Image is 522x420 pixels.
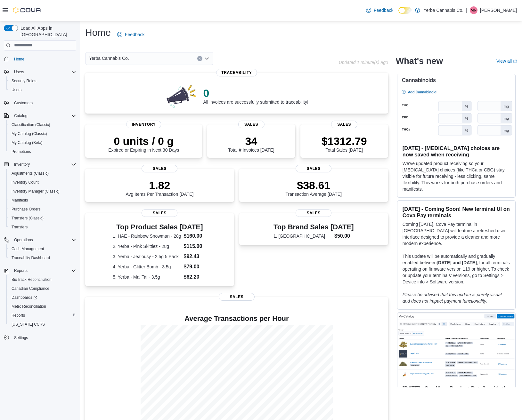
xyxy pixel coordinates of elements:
[9,321,76,328] span: Washington CCRS
[126,179,193,197] div: Avg Items Per Transaction [DATE]
[9,77,39,85] a: Security Roles
[6,302,79,311] button: Metrc Reconciliation
[6,76,79,85] button: Security Roles
[113,223,206,231] h3: Top Product Sales [DATE]
[1,266,79,275] button: Reports
[9,303,49,310] a: Metrc Reconciliation
[12,216,44,221] span: Transfers (Classic)
[6,293,79,302] a: Dashboards
[471,6,477,14] span: MN
[403,145,510,158] h3: [DATE] - [MEDICAL_DATA] choices are now saved when receiving
[113,243,181,250] dt: 2. Yerba - Pink Skittlez - 28g
[9,294,40,301] a: Dashboards
[12,131,47,136] span: My Catalog (Classic)
[513,59,517,63] svg: External link
[14,113,27,118] span: Catalog
[423,6,463,14] p: Yerba Cannabis Co.
[322,135,367,147] p: $1312.79
[1,67,79,76] button: Users
[9,178,41,186] a: Inventory Count
[12,99,76,107] span: Customers
[6,275,79,284] button: BioTrack Reconciliation
[9,276,76,283] span: BioTrack Reconciliation
[12,267,76,274] span: Reports
[184,273,206,281] dd: $62.20
[9,121,76,129] span: Classification (Classic)
[126,121,161,128] span: Inventory
[285,179,342,192] p: $38.61
[14,162,30,167] span: Inventory
[12,322,45,327] span: [US_STATE] CCRS
[14,100,33,106] span: Customers
[403,292,502,304] em: Please be advised that this update is purely visual and does not impact payment functionality.
[12,236,36,244] button: Operations
[6,147,79,156] button: Promotions
[113,264,181,270] dt: 4. Yerba - Glitter Bomb - 3.5g
[9,86,76,94] span: Users
[9,77,76,85] span: Security Roles
[6,196,79,205] button: Manifests
[9,187,62,195] a: Inventory Manager (Classic)
[9,170,51,177] a: Adjustments (Classic)
[142,209,177,217] span: Sales
[12,55,76,63] span: Home
[1,111,79,120] button: Catalog
[12,112,76,120] span: Catalog
[12,295,37,300] span: Dashboards
[12,87,21,92] span: Users
[12,78,36,83] span: Security Roles
[12,225,28,230] span: Transfers
[12,304,46,309] span: Metrc Reconciliation
[1,333,79,342] button: Settings
[90,315,383,322] h4: Average Transactions per Hour
[9,205,43,213] a: Purchase Orders
[125,31,144,38] span: Feedback
[12,334,30,342] a: Settings
[6,311,79,320] button: Reports
[273,223,354,231] h3: Top Brand Sales [DATE]
[403,385,510,398] h3: [DATE] - See More Product Details with the New Catalog
[12,161,32,168] button: Inventory
[9,139,76,147] span: My Catalog (Beta)
[184,242,206,250] dd: $115.00
[6,187,79,196] button: Inventory Manager (Classic)
[9,196,30,204] a: Manifests
[436,260,477,265] strong: [DATE] and [DATE]
[396,56,443,66] h2: What's new
[9,130,76,138] span: My Catalog (Classic)
[6,169,79,178] button: Adjustments (Classic)
[9,254,76,262] span: Traceabilty Dashboard
[12,122,50,127] span: Classification (Classic)
[9,170,76,177] span: Adjustments (Classic)
[12,171,49,176] span: Adjustments (Classic)
[6,85,79,94] button: Users
[470,6,477,14] div: Michael Nezi
[296,165,331,172] span: Sales
[331,121,357,128] span: Sales
[12,267,30,274] button: Reports
[339,60,388,65] p: Updated 1 minute(s) ago
[322,135,367,153] div: Total Sales [DATE]
[6,223,79,232] button: Transfers
[296,209,331,217] span: Sales
[238,121,264,128] span: Sales
[6,320,79,329] button: [US_STATE] CCRS
[9,86,24,94] a: Users
[1,54,79,64] button: Home
[496,59,517,64] a: View allExternal link
[14,237,33,242] span: Operations
[12,333,76,341] span: Settings
[12,286,49,291] span: Canadian Compliance
[184,232,206,240] dd: $160.00
[6,120,79,129] button: Classification (Classic)
[12,189,60,194] span: Inventory Manager (Classic)
[85,26,111,39] h1: Home
[12,140,43,145] span: My Catalog (Beta)
[142,165,177,172] span: Sales
[9,312,76,319] span: Reports
[13,7,42,13] img: Cova
[403,206,510,218] h3: [DATE] - Coming Soon! New terminal UI on Cova Pay terminals
[203,87,308,105] div: All invoices are successfully submitted to traceability!
[9,312,28,319] a: Reports
[12,112,30,120] button: Catalog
